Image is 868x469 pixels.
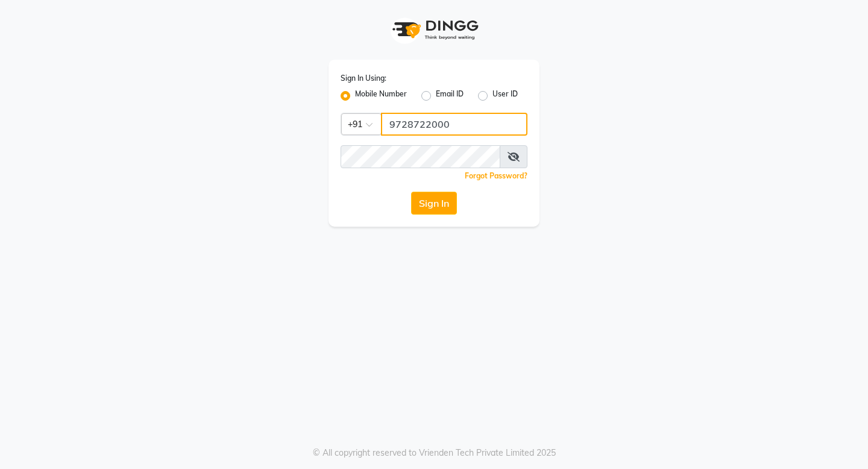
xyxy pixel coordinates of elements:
input: Username [381,113,527,136]
label: Mobile Number [355,89,407,103]
img: logo1.svg [386,12,482,48]
label: User ID [492,89,518,103]
input: Username [341,145,500,168]
label: Email ID [436,89,464,103]
button: Sign In [411,192,457,215]
a: Forgot Password? [465,171,527,180]
label: Sign In Using: [341,73,386,84]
